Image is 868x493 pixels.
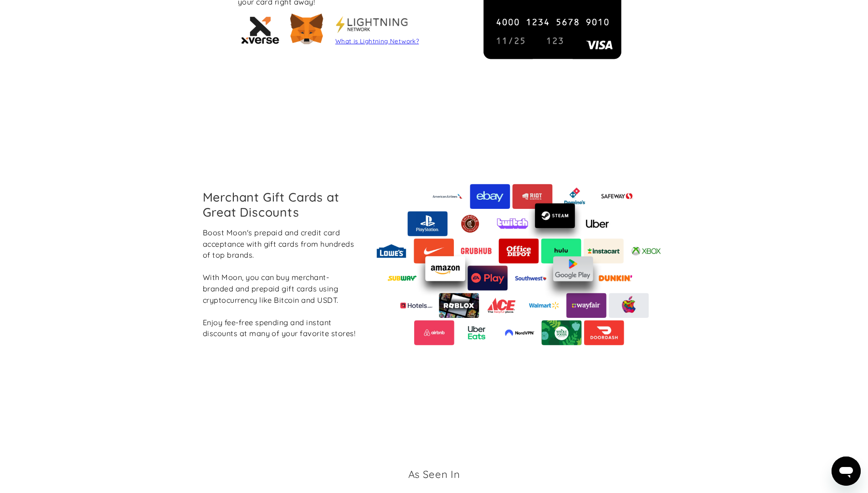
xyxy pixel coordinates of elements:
h3: As Seen In [408,467,460,482]
h2: Merchant Gift Cards at Great Discounts [203,190,358,219]
div: Boost Moon's prepaid and credit card acceptance with gift cards from hundreds of top brands. With... [203,227,358,339]
iframe: Button to launch messaging window [832,457,861,486]
img: xVerse [238,11,283,48]
a: What is Lightning Network? [335,37,419,45]
img: Metamask [335,16,408,34]
img: Metamask [286,9,327,50]
img: Moon's vast catalog of merchant gift cards [371,184,667,345]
